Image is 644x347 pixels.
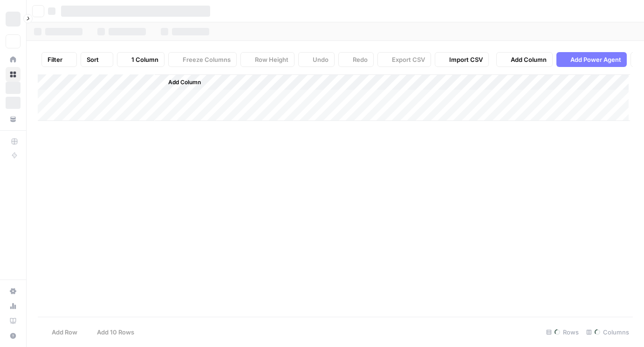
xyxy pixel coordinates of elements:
span: Row Height [255,55,288,64]
button: Add Power Agent [556,52,627,67]
a: Usage [6,299,21,314]
button: Help + Support [6,328,21,343]
a: Browse [6,67,21,82]
span: 1 Column [131,55,158,64]
button: Add Column [496,52,553,67]
button: Add Row [38,325,83,340]
span: Export CSV [392,55,425,64]
a: Learning Hub [6,314,21,328]
button: Redo [338,52,374,67]
span: Filter [48,55,62,64]
span: Undo [313,55,329,64]
span: Add Power Agent [570,55,621,64]
span: Redo [353,55,368,64]
span: Add Row [52,327,77,337]
button: Import CSV [435,52,489,67]
span: Add 10 Rows [97,327,134,337]
button: Sort [81,52,113,67]
button: Add Column [156,76,205,88]
div: Rows [542,325,582,340]
a: Home [6,52,21,67]
button: Add 10 Rows [83,325,140,340]
button: 1 Column [117,52,164,67]
span: Freeze Columns [183,55,231,64]
button: Undo [298,52,335,67]
a: Your Data [6,112,21,127]
div: Columns [582,325,633,340]
button: Filter [41,52,77,67]
button: Freeze Columns [168,52,237,67]
span: Add Column [168,78,201,87]
span: Add Column [511,55,547,64]
span: Import CSV [449,55,483,64]
span: Sort [87,55,99,64]
a: Settings [6,284,21,299]
button: Row Height [240,52,295,67]
button: Export CSV [377,52,431,67]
